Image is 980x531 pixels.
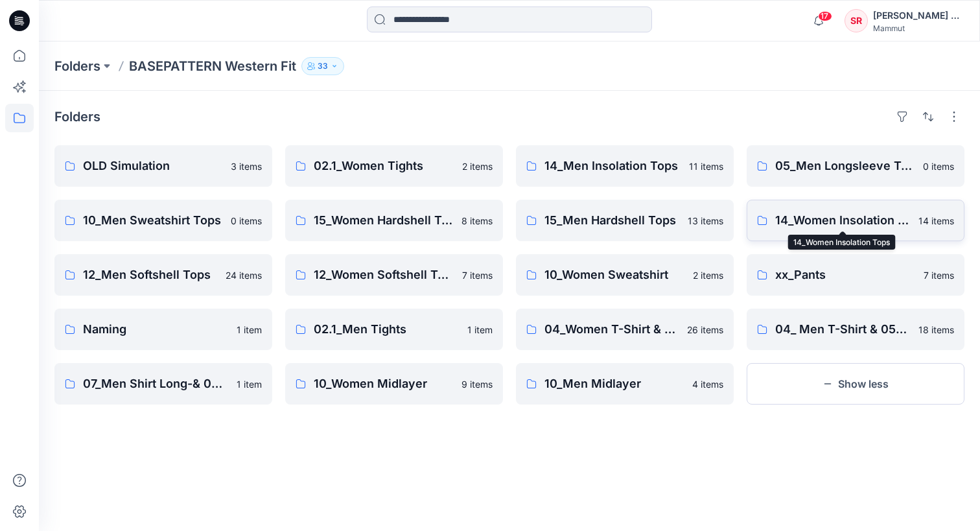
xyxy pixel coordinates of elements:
[54,145,272,187] a: OLD Simulation3 items
[516,200,734,241] a: 15_Men Hardshell Tops13 items
[462,268,493,282] p: 7 items
[54,363,272,405] a: 07_Men Shirt Long-& 06_Shortsleeve1 item
[231,159,262,173] p: 3 items
[747,309,964,350] a: 04_ Men T-Shirt & 05_Longsleeve18 items
[544,211,680,230] p: 15_Men Hardshell Tops
[318,59,328,73] p: 33
[775,320,911,338] p: 04_ Men T-Shirt & 05_Longsleeve
[461,214,493,228] p: 8 items
[83,375,229,393] p: 07_Men Shirt Long-& 06_Shortsleeve
[54,57,100,75] a: Folders
[462,159,493,173] p: 2 items
[231,214,262,228] p: 0 items
[918,323,954,336] p: 18 items
[314,157,454,175] p: 02.1_Women Tights
[516,363,734,405] a: 10_Men Midlayer4 items
[467,323,493,336] p: 1 item
[544,157,681,175] p: 14_Men Insolation Tops
[747,363,964,405] button: Show less
[461,377,493,391] p: 9 items
[873,23,964,33] div: Mammut
[516,254,734,296] a: 10_Women Sweatshirt2 items
[544,375,684,393] p: 10_Men Midlayer
[544,266,685,284] p: 10_Women Sweatshirt
[689,159,723,173] p: 11 items
[747,200,964,241] a: 14_Women Insolation Tops14 items
[314,320,460,338] p: 02.1_Men Tights
[285,200,503,241] a: 15_Women Hardshell Tops8 items
[285,309,503,350] a: 02.1_Men Tights1 item
[237,323,262,336] p: 1 item
[692,377,723,391] p: 4 items
[544,320,679,338] p: 04_Women T-Shirt & 05_Longsleeve
[83,320,229,338] p: Naming
[285,145,503,187] a: 02.1_Women Tights2 items
[301,57,344,75] button: 33
[226,268,262,282] p: 24 items
[693,268,723,282] p: 2 items
[923,159,954,173] p: 0 items
[516,309,734,350] a: 04_Women T-Shirt & 05_Longsleeve26 items
[54,309,272,350] a: Naming1 item
[688,214,723,228] p: 13 items
[129,57,296,75] p: BASEPATTERN Western Fit
[285,363,503,405] a: 10_Women Midlayer9 items
[687,323,723,336] p: 26 items
[775,157,915,175] p: 05_Men Longsleeve Tops
[873,8,964,23] div: [PERSON_NAME] Ripegutu
[775,266,916,284] p: xx_Pants
[818,11,832,21] span: 17
[747,145,964,187] a: 05_Men Longsleeve Tops0 items
[747,254,964,296] a: xx_Pants7 items
[237,377,262,391] p: 1 item
[918,214,954,228] p: 14 items
[285,254,503,296] a: 12_Women Softshell Tops7 items
[83,157,223,175] p: OLD Simulation
[83,266,218,284] p: 12_Men Softshell Tops
[845,9,868,32] div: SR
[314,375,454,393] p: 10_Women Midlayer
[83,211,223,230] p: 10_Men Sweatshirt Tops
[314,266,454,284] p: 12_Women Softshell Tops
[924,268,954,282] p: 7 items
[775,211,911,230] p: 14_Women Insolation Tops
[54,200,272,241] a: 10_Men Sweatshirt Tops0 items
[516,145,734,187] a: 14_Men Insolation Tops11 items
[54,109,100,124] h4: Folders
[54,254,272,296] a: 12_Men Softshell Tops24 items
[314,211,454,230] p: 15_Women Hardshell Tops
